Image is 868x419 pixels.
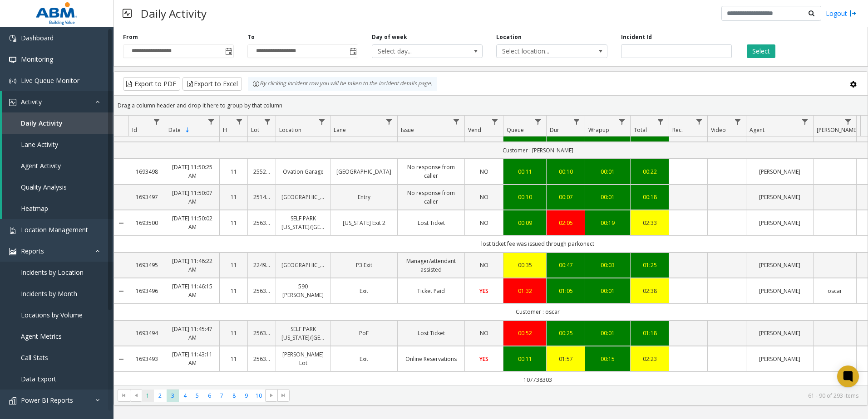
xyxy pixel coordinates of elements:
[154,390,166,402] span: Page 2
[21,97,42,106] span: Activity
[2,176,113,198] a: Quality Analysis
[470,193,498,201] a: NO
[470,219,498,227] a: NO
[509,193,541,201] a: 00:10
[655,116,667,128] a: Total Filter Menu
[281,325,325,342] a: SELF PARK [US_STATE]/[GEOGRAPHIC_DATA]
[252,80,260,88] img: infoIcon.svg
[552,355,579,363] div: 01:57
[21,353,48,362] span: Call Stats
[21,396,73,404] span: Power BI Reports
[403,355,459,363] a: Online Reservations
[552,219,579,227] div: 02:05
[9,99,16,106] img: 'icon'
[480,219,488,227] span: NO
[281,167,325,176] a: Ovation Garage
[403,163,459,180] a: No response from caller
[752,287,808,295] a: [PERSON_NAME]
[281,193,325,201] a: [GEOGRAPHIC_DATA]
[168,126,181,134] span: Date
[799,116,811,128] a: Agent Filter Menu
[752,355,808,363] a: [PERSON_NAME]
[752,261,808,269] a: [PERSON_NAME]
[253,261,270,269] a: 22492491
[171,214,214,231] a: [DATE] 11:50:02 AM
[383,116,395,128] a: Lane Filter Menu
[636,193,663,201] a: 00:18
[134,219,159,227] a: 1693500
[591,261,625,269] a: 00:03
[479,355,488,363] span: YES
[114,356,128,363] a: Collapse Details
[295,392,858,400] kendo-pager-info: 61 - 90 of 293 items
[403,287,459,295] a: Ticket Paid
[403,329,459,337] a: Lost Ticket
[509,261,541,269] a: 00:35
[120,392,128,399] span: Go to the first page
[21,140,58,149] span: Lane Activity
[480,193,488,201] span: NO
[591,287,625,295] div: 00:01
[336,355,392,363] a: Exit
[532,116,544,128] a: Queue Filter Menu
[21,268,84,277] span: Incidents by Location
[21,55,53,63] span: Monitoring
[752,329,808,337] a: [PERSON_NAME]
[9,248,16,255] img: 'icon'
[842,116,854,128] a: Parker Filter Menu
[636,219,663,227] a: 02:33
[182,77,242,91] button: Export to Excel
[134,355,159,363] a: 1693493
[711,126,726,134] span: Video
[403,219,459,227] a: Lost Ticket
[261,116,274,128] a: Lot Filter Menu
[468,126,481,134] span: Vend
[132,126,137,134] span: Id
[552,287,579,295] a: 01:05
[171,257,214,274] a: [DATE] 11:46:22 AM
[2,91,113,112] a: Activity
[507,126,524,134] span: Queue
[336,219,392,227] a: [US_STATE] Exit 2
[496,33,522,41] label: Location
[636,261,663,269] a: 01:25
[21,34,54,42] span: Dashboard
[636,167,663,176] a: 00:22
[552,167,579,176] a: 00:10
[281,214,325,231] a: SELF PARK [US_STATE]/[GEOGRAPHIC_DATA]
[336,287,392,295] a: Exit
[750,126,764,134] span: Agent
[509,219,541,227] a: 00:09
[634,126,647,134] span: Total
[21,119,63,127] span: Daily Activity
[470,287,498,295] a: YES
[21,76,79,85] span: Live Queue Monitor
[133,392,140,399] span: Go to the previous page
[591,219,625,227] a: 00:19
[225,355,242,363] a: 11
[817,126,858,134] span: [PERSON_NAME]
[552,261,579,269] a: 00:47
[571,116,583,128] a: Dur Filter Menu
[225,287,242,295] a: 11
[253,287,270,295] a: 25631998
[134,261,159,269] a: 1693495
[509,329,541,337] a: 00:52
[21,161,61,170] span: Agent Activity
[253,193,270,201] a: 25140000
[509,167,541,176] a: 00:11
[591,355,625,363] div: 00:15
[134,329,159,337] a: 1693494
[134,193,159,201] a: 1693497
[21,311,83,319] span: Locations by Volume
[123,77,180,91] button: Export to PDF
[281,261,325,269] a: [GEOGRAPHIC_DATA]
[136,2,211,24] h3: Daily Activity
[591,193,625,201] a: 00:01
